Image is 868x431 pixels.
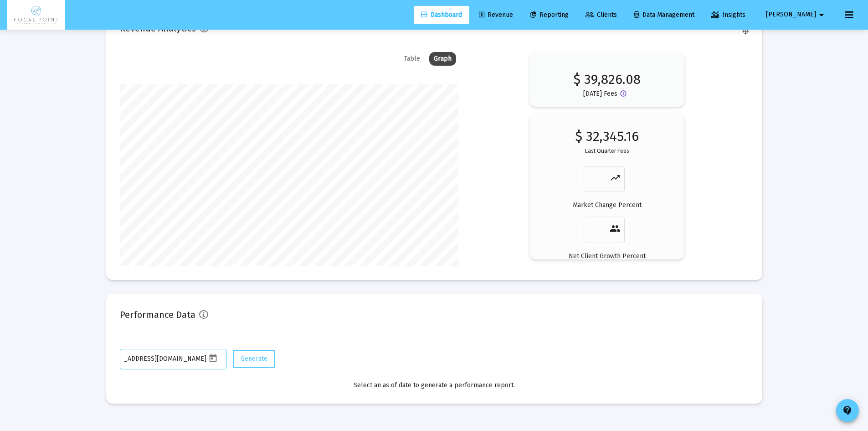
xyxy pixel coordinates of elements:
a: Reporting [523,6,576,24]
button: Open calendar [206,352,220,365]
span: [PERSON_NAME] [766,11,816,19]
p: Net Client Growth Percent [569,252,646,261]
h2: Performance Data [120,307,195,322]
span: Reporting [530,11,569,19]
p: [DATE] Fees [583,89,617,99]
span: Insights [711,11,745,19]
span: Dashboard [421,11,462,19]
p: Market Change Percent [573,201,642,210]
button: Generate [233,350,275,368]
p: $ 32,345.16 [575,132,639,141]
div: Select an as of date to generate a performance report. [120,381,749,390]
img: Dashboard [14,6,58,24]
p: Last Quarter Fees [585,146,629,156]
a: Insights [704,6,753,24]
mat-icon: people [610,223,621,234]
a: Data Management [627,6,702,24]
a: Revenue [472,6,520,24]
mat-icon: Button that displays a tooltip when focused or hovered over [620,90,631,101]
mat-icon: arrow_drop_down [816,6,827,24]
span: Data Management [634,11,694,19]
mat-icon: trending_up [610,172,621,183]
div: Table [400,52,425,66]
button: [PERSON_NAME] [755,5,838,24]
a: Dashboard [414,6,469,24]
div: Graph [429,52,456,66]
p: $ 39,826.08 [573,66,641,84]
input: Select a Date [124,355,206,363]
a: Clients [578,6,624,24]
span: Generate [241,355,267,363]
span: Revenue [479,11,513,19]
span: Clients [586,11,617,19]
mat-icon: contact_support [842,405,853,416]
